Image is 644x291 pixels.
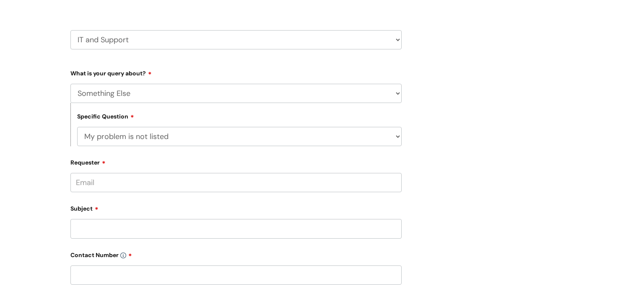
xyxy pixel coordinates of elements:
img: info-icon.svg [120,252,126,258]
input: Email [70,173,402,192]
label: Subject [70,202,402,212]
label: Contact Number [70,249,402,259]
label: Requester [70,156,402,166]
label: What is your query about? [70,67,402,77]
label: Specific Question [77,112,134,120]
